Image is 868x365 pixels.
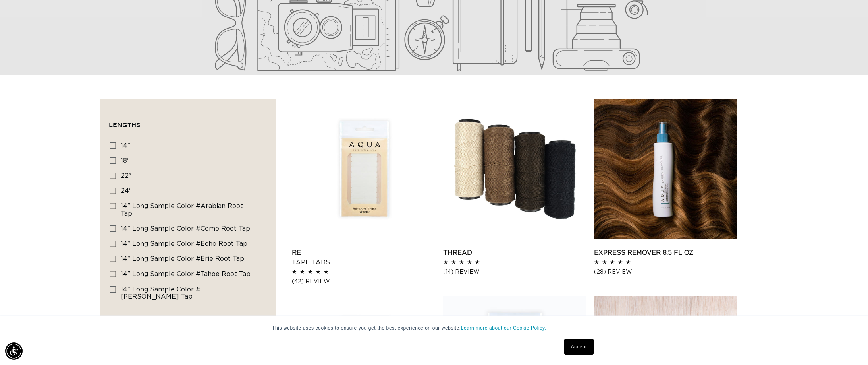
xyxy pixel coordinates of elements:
span: 14" Long Sample Color #Arabian Root Tap [121,203,243,216]
span: 14" Long Sample Color #[PERSON_NAME] Tap [121,286,201,300]
a: Thread [443,248,586,258]
div: Accessibility Menu [5,342,23,360]
span: 18" [121,157,130,164]
span: Lengths [109,121,140,128]
a: Accept [564,339,594,355]
span: 24" [121,188,132,194]
button: Show more [109,315,152,327]
span: 22" [121,173,131,179]
span: 14" [121,142,130,149]
span: 14" Long Sample Color #Erie Root Tap [121,256,244,262]
a: Express Remover 8.5 fl oz [594,248,737,258]
span: 14" Long Sample Color #Como Root Tap [121,225,250,232]
span: 14" Long Sample Color #Tahoe Root Tap [121,271,251,277]
summary: Lengths (0 selected) [109,107,268,136]
span: 14" Long Sample Color #Echo Root Tap [121,241,247,247]
span: Show more [109,315,150,322]
p: This website uses cookies to ensure you get the best experience on our website. [272,324,596,332]
a: Learn more about our Cookie Policy. [461,325,546,331]
a: Re Tape Tabs [292,248,435,267]
span: + [109,315,113,322]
